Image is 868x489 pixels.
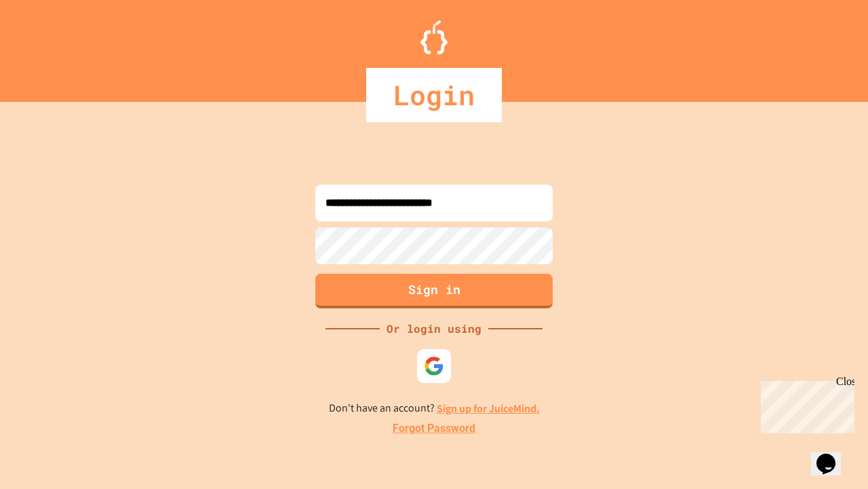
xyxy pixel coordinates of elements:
div: Or login using [380,321,488,337]
p: Don't have an account? [329,400,540,417]
button: Sign in [315,274,553,308]
iframe: chat widget [755,376,854,433]
div: Login [366,68,502,122]
img: Logo.svg [420,20,448,54]
a: Sign up for JuiceMind. [437,401,540,416]
iframe: chat widget [811,435,854,475]
div: Chat with us now!Close [5,5,94,86]
img: google-icon.svg [424,356,444,376]
a: Forgot Password [393,420,475,437]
